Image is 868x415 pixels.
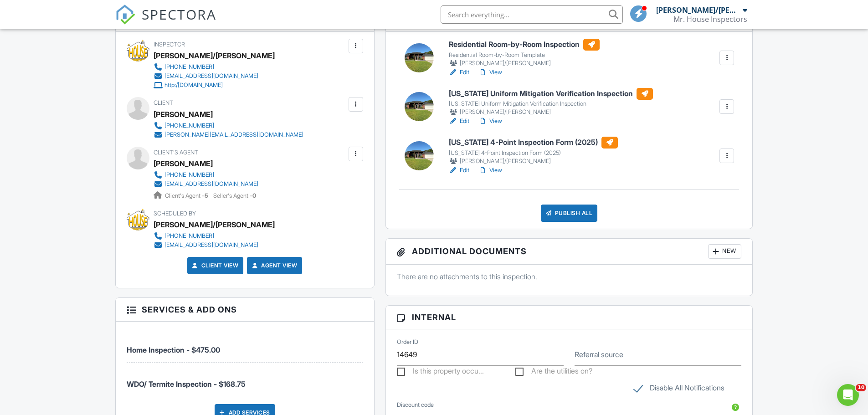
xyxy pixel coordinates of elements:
[154,72,267,81] a: [EMAIL_ADDRESS][DOMAIN_NAME]
[142,5,216,24] span: SPECTORA
[154,218,275,231] div: [PERSON_NAME]/[PERSON_NAME]
[115,5,135,25] img: The Best Home Inspection Software - Spectora
[154,108,213,121] div: [PERSON_NAME]
[449,39,600,68] a: Residential Room-by-Room Inspection Residential Room-by-Room Template [PERSON_NAME]/[PERSON_NAME]
[127,379,246,389] span: WDO/ Termite Inspection - $168.75
[154,231,267,241] a: [PHONE_NUMBER]
[673,15,747,24] div: Mr. House Inspectors
[449,108,653,117] div: [PERSON_NAME]/[PERSON_NAME]
[397,401,434,409] label: Discount code
[154,130,303,139] a: [PERSON_NAME][EMAIL_ADDRESS][DOMAIN_NAME]
[449,68,469,77] a: Edit
[449,117,469,126] a: Edit
[205,192,208,199] strong: 5
[164,72,258,80] div: [EMAIL_ADDRESS][DOMAIN_NAME]
[165,192,210,199] span: Client's Agent -
[154,179,258,189] a: [EMAIL_ADDRESS][DOMAIN_NAME]
[164,232,214,240] div: [PHONE_NUMBER]
[856,384,866,391] span: 10
[154,49,275,62] div: [PERSON_NAME]/[PERSON_NAME]
[449,149,618,157] div: [US_STATE] 4-Point Inspection Form (2025)
[252,192,256,199] strong: 0
[213,192,256,199] span: Seller's Agent -
[449,166,469,175] a: Edit
[837,384,859,406] iframe: Intercom live chat
[115,12,216,31] a: SPECTORA
[154,210,196,217] span: Scheduled By
[154,99,173,106] span: Client
[386,306,753,329] h3: Internal
[154,241,267,250] a: [EMAIL_ADDRESS][DOMAIN_NAME]
[449,157,618,166] div: [PERSON_NAME]/[PERSON_NAME]
[449,100,653,108] div: [US_STATE] Uniform Mitigation Verification Inspection
[164,180,258,188] div: [EMAIL_ADDRESS][DOMAIN_NAME]
[154,41,185,48] span: Inspector
[449,51,600,59] div: Residential Room-by-Room Template
[127,363,363,396] li: Manual fee: WDO/ Termite Inspection
[708,244,741,259] div: New
[634,384,724,395] label: Disable All Notifications
[575,349,623,359] label: Referral source
[441,5,623,24] input: Search everything...
[164,82,223,89] div: http:/[DOMAIN_NAME]
[154,149,198,156] span: Client's Agent
[478,166,502,175] a: View
[154,62,267,72] a: [PHONE_NUMBER]
[478,68,502,77] a: View
[190,261,239,270] a: Client View
[449,39,600,51] h6: Residential Room-by-Room Inspection
[127,328,363,363] li: Service: Home Inspection
[386,239,753,265] h3: Additional Documents
[154,170,258,179] a: [PHONE_NUMBER]
[154,81,267,90] a: http:/[DOMAIN_NAME]
[116,298,374,322] h3: Services & Add ons
[656,5,740,15] div: [PERSON_NAME]/[PERSON_NAME]
[541,205,598,222] div: Publish All
[397,338,418,346] label: Order ID
[127,345,220,354] span: Home Inspection - $475.00
[164,171,214,179] div: [PHONE_NUMBER]
[449,137,618,166] a: [US_STATE] 4-Point Inspection Form (2025) [US_STATE] 4-Point Inspection Form (2025) [PERSON_NAME]...
[164,122,214,129] div: [PHONE_NUMBER]
[164,241,258,249] div: [EMAIL_ADDRESS][DOMAIN_NAME]
[449,88,653,117] a: [US_STATE] Uniform Mitigation Verification Inspection [US_STATE] Uniform Mitigation Verification ...
[449,59,600,68] div: [PERSON_NAME]/[PERSON_NAME]
[164,63,214,71] div: [PHONE_NUMBER]
[515,367,592,378] label: Are the utilities on?
[154,121,303,130] a: [PHONE_NUMBER]
[449,137,618,149] h6: [US_STATE] 4-Point Inspection Form (2025)
[154,157,213,170] a: [PERSON_NAME]
[250,261,297,270] a: Agent View
[164,131,303,138] div: [PERSON_NAME][EMAIL_ADDRESS][DOMAIN_NAME]
[397,367,484,378] label: Is this property occupied?
[397,272,742,282] p: There are no attachments to this inspection.
[478,117,502,126] a: View
[449,88,653,100] h6: [US_STATE] Uniform Mitigation Verification Inspection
